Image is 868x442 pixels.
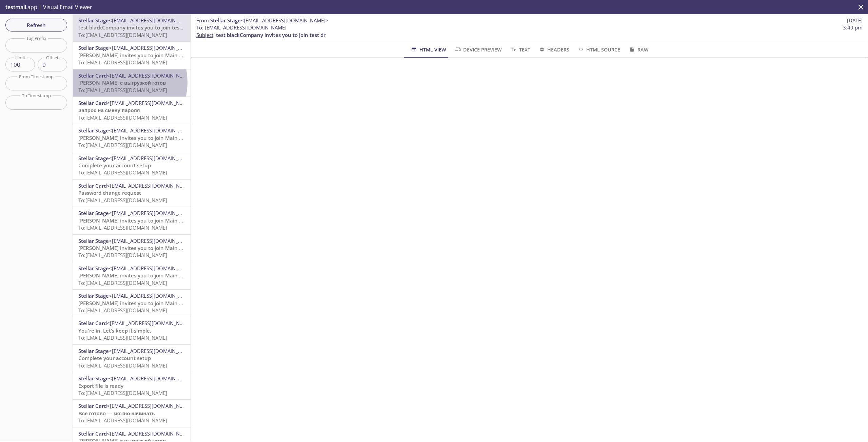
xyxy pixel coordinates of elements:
span: <[EMAIL_ADDRESS][DOMAIN_NAME]> [109,127,197,134]
span: Stellar Card [78,72,107,79]
span: Stellar Stage [78,127,109,134]
span: [PERSON_NAME] invites you to join Main Company [78,245,202,251]
button: Refresh [5,19,67,31]
span: HTML View [410,45,446,54]
span: Все готово — можно начинать [78,410,155,417]
span: <[EMAIL_ADDRESS][DOMAIN_NAME]> [109,44,197,51]
span: From [196,17,209,24]
div: Stellar Stage<[EMAIL_ADDRESS][DOMAIN_NAME]>Export file is readyTo:[EMAIL_ADDRESS][DOMAIN_NAME] [73,372,191,399]
span: <[EMAIL_ADDRESS][DOMAIN_NAME]> [241,17,329,24]
span: Запрос на смену пароля [78,107,140,113]
span: Headers [538,45,569,54]
span: Stellar Stage [78,375,109,382]
span: : [EMAIL_ADDRESS][DOMAIN_NAME] [196,24,287,31]
span: To: [EMAIL_ADDRESS][DOMAIN_NAME] [78,59,167,66]
div: Stellar Stage<[EMAIL_ADDRESS][DOMAIN_NAME]>[PERSON_NAME] invites you to join Main CompanyTo:[EMAI... [73,124,191,151]
span: Text [510,45,530,54]
p: : [196,24,863,39]
span: [PERSON_NAME] invites you to join Main Company [78,300,202,307]
span: <[EMAIL_ADDRESS][DOMAIN_NAME]> [109,375,197,382]
span: [DATE] [847,17,863,24]
div: Stellar Card<[EMAIL_ADDRESS][DOMAIN_NAME]>Все готово — можно начинатьTo:[EMAIL_ADDRESS][DOMAIN_NAME] [73,400,191,427]
div: Stellar Stage<[EMAIL_ADDRESS][DOMAIN_NAME]>Complete your account setupTo:[EMAIL_ADDRESS][DOMAIN_N... [73,152,191,179]
span: Raw [628,45,648,54]
span: Stellar Card [78,182,107,189]
span: To: [EMAIL_ADDRESS][DOMAIN_NAME] [78,169,167,176]
span: To: [EMAIL_ADDRESS][DOMAIN_NAME] [78,390,167,396]
span: test blackCompany invites you to join test dr [216,31,325,38]
span: Stellar Stage [78,348,109,354]
div: Stellar Stage<[EMAIL_ADDRESS][DOMAIN_NAME]>[PERSON_NAME] invites you to join Main CompanyTo:[EMAI... [73,290,191,317]
span: <[EMAIL_ADDRESS][DOMAIN_NAME]> [107,100,195,106]
span: 3:49 pm [843,24,863,31]
span: Stellar Card [78,430,107,437]
span: Stellar Stage [78,17,109,24]
span: : [196,17,329,24]
span: Stellar Card [78,402,107,409]
span: To: [EMAIL_ADDRESS][DOMAIN_NAME] [78,87,167,93]
span: <[EMAIL_ADDRESS][DOMAIN_NAME]> [109,292,197,299]
span: <[EMAIL_ADDRESS][DOMAIN_NAME]> [109,237,197,244]
span: Stellar Card [78,320,107,327]
div: Stellar Card<[EMAIL_ADDRESS][DOMAIN_NAME]>Запрос на смену пароляTo:[EMAIL_ADDRESS][DOMAIN_NAME] [73,97,191,124]
span: Complete your account setup [78,162,151,169]
span: To: [EMAIL_ADDRESS][DOMAIN_NAME] [78,252,167,258]
div: Stellar Stage<[EMAIL_ADDRESS][DOMAIN_NAME]>test blackCompany invites you to join test drTo:[EMAIL... [73,14,191,41]
span: Stellar Stage [78,292,109,299]
span: Refresh [11,21,62,29]
span: To: [EMAIL_ADDRESS][DOMAIN_NAME] [78,197,167,204]
span: Password change request [78,189,141,196]
span: <[EMAIL_ADDRESS][DOMAIN_NAME]> [107,182,195,189]
span: Stellar Stage [78,237,109,244]
div: Stellar Stage<[EMAIL_ADDRESS][DOMAIN_NAME]>Complete your account setupTo:[EMAIL_ADDRESS][DOMAIN_N... [73,345,191,372]
span: <[EMAIL_ADDRESS][DOMAIN_NAME]> [109,210,197,216]
span: To: [EMAIL_ADDRESS][DOMAIN_NAME] [78,224,167,231]
div: Stellar Card<[EMAIL_ADDRESS][DOMAIN_NAME]>[PERSON_NAME] с выгрузкой готовTo:[EMAIL_ADDRESS][DOMAI... [73,69,191,97]
span: Stellar Stage [210,17,241,24]
span: <[EMAIL_ADDRESS][DOMAIN_NAME]> [109,17,197,24]
div: Stellar Card<[EMAIL_ADDRESS][DOMAIN_NAME]>Password change requestTo:[EMAIL_ADDRESS][DOMAIN_NAME] [73,180,191,207]
span: [PERSON_NAME] invites you to join Main Company [78,52,202,59]
span: [PERSON_NAME] invites you to join Main Company [78,217,202,224]
span: Stellar Stage [78,44,109,51]
span: Subject [196,31,213,38]
span: To [196,24,202,31]
span: <[EMAIL_ADDRESS][DOMAIN_NAME]> [109,265,197,272]
span: [PERSON_NAME] с выгрузкой готов [78,79,166,86]
span: Device Preview [454,45,502,54]
span: To: [EMAIL_ADDRESS][DOMAIN_NAME] [78,31,167,38]
span: Complete your account setup [78,355,151,361]
span: To: [EMAIL_ADDRESS][DOMAIN_NAME] [78,142,167,148]
span: <[EMAIL_ADDRESS][DOMAIN_NAME]> [109,155,197,162]
div: Stellar Stage<[EMAIL_ADDRESS][DOMAIN_NAME]>[PERSON_NAME] invites you to join Main CompanyTo:[EMAI... [73,262,191,289]
div: Stellar Stage<[EMAIL_ADDRESS][DOMAIN_NAME]>[PERSON_NAME] invites you to join Main CompanyTo:[EMAI... [73,42,191,69]
span: To: [EMAIL_ADDRESS][DOMAIN_NAME] [78,417,167,424]
span: HTML Source [577,45,620,54]
div: Stellar Card<[EMAIL_ADDRESS][DOMAIN_NAME]>You're in. Let’s keep it simple.To:[EMAIL_ADDRESS][DOMA... [73,317,191,344]
span: You're in. Let’s keep it simple. [78,327,151,334]
span: Stellar Stage [78,155,109,162]
span: Stellar Stage [78,265,109,272]
span: [PERSON_NAME] invites you to join Main Company [78,272,202,279]
span: <[EMAIL_ADDRESS][DOMAIN_NAME]> [107,430,195,437]
div: Stellar Stage<[EMAIL_ADDRESS][DOMAIN_NAME]>[PERSON_NAME] invites you to join Main CompanyTo:[EMAI... [73,207,191,234]
span: <[EMAIL_ADDRESS][DOMAIN_NAME]> [107,72,195,79]
span: To: [EMAIL_ADDRESS][DOMAIN_NAME] [78,362,167,369]
span: To: [EMAIL_ADDRESS][DOMAIN_NAME] [78,334,167,341]
span: <[EMAIL_ADDRESS][DOMAIN_NAME]> [107,402,195,409]
span: To: [EMAIL_ADDRESS][DOMAIN_NAME] [78,114,167,121]
span: Stellar Card [78,100,107,106]
span: testmail [5,3,26,11]
span: [PERSON_NAME] invites you to join Main Company [78,134,202,141]
span: <[EMAIL_ADDRESS][DOMAIN_NAME]> [109,348,197,354]
span: Export file is ready [78,382,123,389]
span: <[EMAIL_ADDRESS][DOMAIN_NAME]> [107,320,195,327]
span: To: [EMAIL_ADDRESS][DOMAIN_NAME] [78,307,167,314]
span: Stellar Stage [78,210,109,216]
div: Stellar Stage<[EMAIL_ADDRESS][DOMAIN_NAME]>[PERSON_NAME] invites you to join Main CompanyTo:[EMAI... [73,235,191,262]
span: To: [EMAIL_ADDRESS][DOMAIN_NAME] [78,279,167,286]
span: test blackCompany invites you to join test dr [78,24,188,31]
